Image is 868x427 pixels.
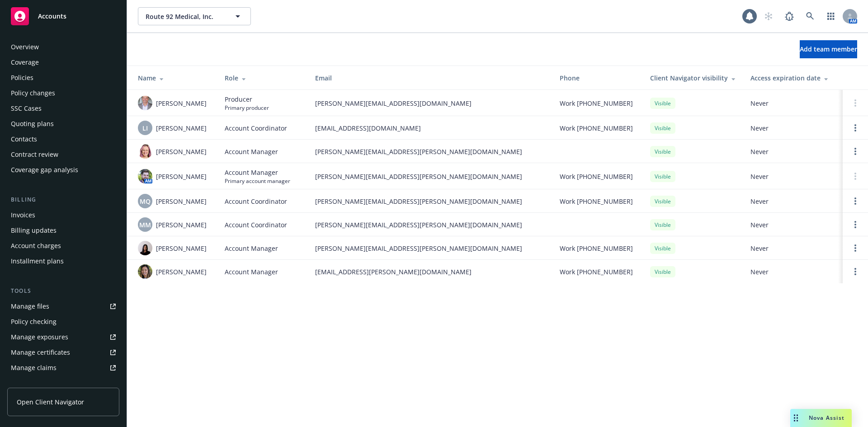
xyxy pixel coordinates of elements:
a: Open options [850,122,861,133]
span: Nova Assist [809,414,844,422]
span: [PERSON_NAME] [156,172,207,181]
span: Never [750,244,835,253]
div: Coverage [11,55,39,70]
span: MQ [140,197,151,206]
a: Search [801,7,819,25]
span: Never [750,172,835,181]
span: [EMAIL_ADDRESS][DOMAIN_NAME] [315,123,545,133]
div: Coverage gap analysis [11,163,78,177]
a: Report a Bug [780,7,798,25]
a: Coverage [7,55,119,70]
span: Primary producer [225,104,269,112]
a: Manage exposures [7,330,119,344]
div: Drag to move [790,409,802,427]
span: [PERSON_NAME][EMAIL_ADDRESS][PERSON_NAME][DOMAIN_NAME] [315,147,545,156]
div: Manage certificates [11,345,70,360]
span: [PERSON_NAME] [156,244,207,253]
div: Contract review [11,147,58,162]
div: Visible [650,146,675,157]
span: Never [750,197,835,206]
div: Account charges [11,239,61,253]
img: photo [138,96,152,110]
div: Manage exposures [11,330,68,344]
span: Account Coordinator [225,197,287,206]
div: Access expiration date [750,73,835,83]
div: Visible [650,171,675,182]
span: Account Manager [225,147,278,156]
img: photo [138,169,152,183]
span: [PERSON_NAME][EMAIL_ADDRESS][DOMAIN_NAME] [315,99,545,108]
a: Contacts [7,132,119,146]
span: [PERSON_NAME] [156,99,207,108]
div: Manage files [11,299,49,314]
span: Work [PHONE_NUMBER] [560,244,633,253]
a: Policy changes [7,86,119,100]
img: photo [138,241,152,255]
a: Manage certificates [7,345,119,360]
a: Coverage gap analysis [7,163,119,177]
span: Primary account manager [225,177,290,185]
span: Never [750,99,835,108]
span: [EMAIL_ADDRESS][PERSON_NAME][DOMAIN_NAME] [315,267,545,277]
div: Overview [11,40,39,54]
div: SSC Cases [11,101,42,116]
button: Route 92 Medical, Inc. [138,7,251,25]
span: Accounts [38,13,66,20]
span: Account Manager [225,168,290,177]
a: SSC Cases [7,101,119,116]
a: Policy checking [7,314,119,329]
div: Quoting plans [11,117,54,131]
span: Never [750,123,835,133]
a: Switch app [822,7,840,25]
span: [PERSON_NAME] [156,123,207,133]
div: Visible [650,243,675,254]
div: Tools [7,286,119,296]
span: Never [750,147,835,156]
span: Work [PHONE_NUMBER] [560,99,633,108]
a: Manage claims [7,361,119,375]
a: Overview [7,40,119,54]
a: Invoices [7,208,119,222]
a: Quoting plans [7,117,119,131]
img: photo [138,144,152,159]
a: Installment plans [7,254,119,268]
span: [PERSON_NAME][EMAIL_ADDRESS][PERSON_NAME][DOMAIN_NAME] [315,172,545,181]
span: Never [750,267,835,277]
span: [PERSON_NAME][EMAIL_ADDRESS][PERSON_NAME][DOMAIN_NAME] [315,244,545,253]
span: Account Coordinator [225,123,287,133]
a: Contract review [7,147,119,162]
img: photo [138,264,152,279]
div: Visible [650,266,675,277]
span: Never [750,220,835,230]
span: Account Manager [225,267,278,277]
span: [PERSON_NAME][EMAIL_ADDRESS][PERSON_NAME][DOMAIN_NAME] [315,197,545,206]
span: Route 92 Medical, Inc. [146,12,224,21]
div: Manage BORs [11,376,53,390]
span: Account Coordinator [225,220,287,230]
div: Policy changes [11,86,55,100]
span: Add team member [800,45,857,53]
a: Accounts [7,4,119,29]
div: Policies [11,70,33,85]
a: Open options [850,196,861,206]
div: Phone [560,73,636,83]
a: Open options [850,266,861,277]
span: Work [PHONE_NUMBER] [560,123,633,133]
a: Billing updates [7,223,119,238]
div: Visible [650,122,675,134]
a: Start snowing [759,7,778,25]
div: Role [225,73,301,83]
span: Producer [225,94,269,104]
button: Add team member [800,40,857,58]
span: MM [139,220,151,230]
span: Work [PHONE_NUMBER] [560,197,633,206]
div: Visible [650,219,675,230]
div: Contacts [11,132,37,146]
span: [PERSON_NAME] [156,147,207,156]
button: Nova Assist [790,409,852,427]
span: Account Manager [225,244,278,253]
div: Visible [650,196,675,207]
a: Open options [850,146,861,157]
div: Installment plans [11,254,64,268]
